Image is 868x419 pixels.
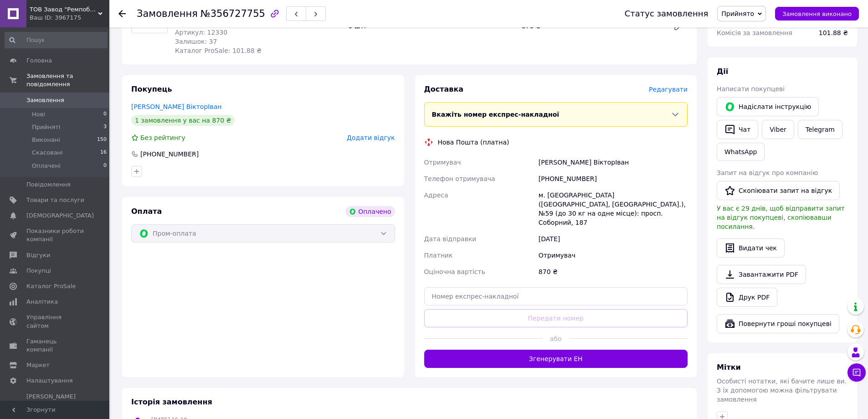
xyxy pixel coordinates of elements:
span: Покупець [131,85,172,93]
span: ТОВ Завод "Ремпобуттехніка" [30,5,98,14]
span: Отримувач [424,159,461,166]
span: Адреса [424,191,448,199]
span: Показники роботи компанії [26,227,84,243]
span: Гаманець компанії [26,337,84,354]
div: [DATE] [537,231,689,247]
span: Телефон отримувача [424,175,495,182]
div: Отримувач [537,247,689,264]
span: Замовлення та повідомлення [26,72,109,88]
span: Прийнято [721,10,754,17]
div: Статус замовлення [625,9,709,18]
input: Пошук [5,32,108,48]
span: Каталог ProSale [26,282,76,290]
span: 0 [103,110,107,119]
span: Повідомлення [26,181,71,189]
span: Аналітика [26,298,58,306]
span: Історія замовлення [131,398,212,406]
span: 16 [100,149,107,157]
span: Відгуки [26,251,50,259]
span: Додати відгук [347,134,395,141]
span: Каталог ProSale: 101.88 ₴ [175,47,262,54]
div: 870 ₴ [537,264,689,280]
div: 1 замовлення у вас на 870 ₴ [131,115,235,126]
span: Доставка [424,85,464,93]
span: Оціночна вартість [424,268,485,275]
a: Viber [762,120,794,139]
span: Нові [32,110,45,119]
button: Чат з покупцем [847,363,866,382]
div: Оплачено [345,206,395,217]
span: Артикул: 12330 [175,29,227,36]
span: Товари та послуги [26,196,84,204]
span: Головна [26,57,52,65]
div: Нова Пошта (платна) [436,138,512,147]
a: Telegram [798,120,842,139]
span: 150 [97,136,107,144]
span: Замовлення [26,96,64,104]
a: Друк PDF [717,288,777,307]
span: Залишок: 37 [175,38,217,45]
button: Замовлення виконано [775,7,859,21]
span: Маркет [26,361,50,369]
span: 0 [103,162,107,170]
div: [PHONE_NUMBER] [139,150,200,159]
a: [PERSON_NAME] ВікторІван [131,103,221,110]
span: Без рейтингу [140,134,185,141]
span: або [543,334,569,343]
span: 3 [103,123,107,131]
span: Дата відправки [424,235,477,243]
span: №356727755 [200,8,265,19]
span: У вас є 29 днів, щоб відправити запит на відгук покупцеві, скопіювавши посилання. [717,205,845,230]
span: Платник [424,252,453,259]
div: Ваш ID: 3967175 [30,14,109,22]
div: Повернутися назад [118,9,126,18]
span: 101.88 ₴ [819,29,848,36]
span: Покупці [26,267,51,275]
span: Комісія за замовлення [717,29,792,36]
span: Оплачені [32,162,61,170]
span: Дії [717,67,728,76]
button: Чат [717,120,758,139]
span: Запит на відгук про компанію [717,169,818,176]
button: Надіслати інструкцію [717,97,819,116]
span: Написати покупцеві [717,85,785,93]
button: Згенерувати ЕН [424,350,688,368]
span: Замовлення виконано [782,10,852,17]
span: Виконані [32,136,60,144]
span: [DEMOGRAPHIC_DATA] [26,212,94,220]
span: Скасовані [32,149,63,157]
span: Особисті нотатки, які бачите лише ви. З їх допомогою можна фільтрувати замовлення [717,378,847,403]
button: Скопіювати запит на відгук [717,181,840,200]
span: Мітки [717,363,741,372]
span: Замовлення [137,8,198,19]
span: Управління сайтом [26,313,84,330]
input: Номер експрес-накладної [424,287,688,305]
span: Редагувати [649,86,688,93]
span: Оплата [131,207,162,216]
div: м. [GEOGRAPHIC_DATA] ([GEOGRAPHIC_DATA], [GEOGRAPHIC_DATA].), №59 (до 30 кг на одне місце): просп... [537,187,689,231]
span: [PERSON_NAME] та рахунки [26,393,84,418]
span: Вкажіть номер експрес-накладної [432,111,560,118]
button: Повернути гроші покупцеві [717,314,839,333]
a: WhatsApp [717,143,765,161]
div: [PHONE_NUMBER] [537,171,689,187]
div: [PERSON_NAME] ВікторІван [537,154,689,171]
span: Прийняті [32,123,60,131]
a: Завантажити PDF [717,265,806,284]
span: Налаштування [26,377,73,385]
button: Видати чек [717,238,785,258]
